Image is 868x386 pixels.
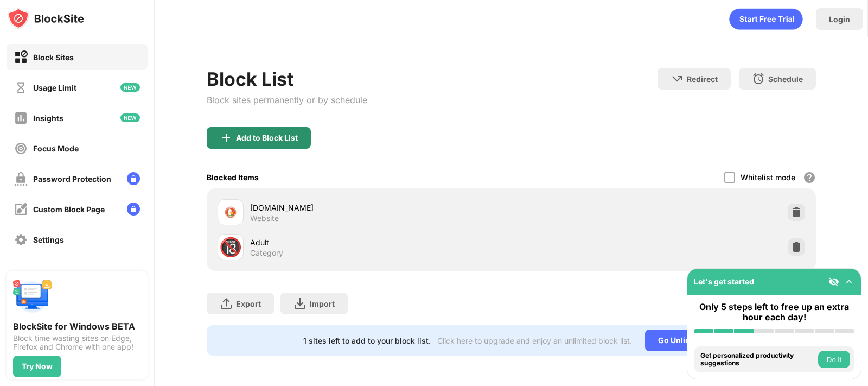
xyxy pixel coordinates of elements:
div: Focus Mode [33,144,79,153]
div: Category [250,248,283,258]
img: focus-off.svg [14,142,28,155]
img: new-icon.svg [120,113,140,122]
div: Settings [33,235,64,244]
div: Let's get started [694,277,754,286]
div: 1 sites left to add to your block list. [303,336,431,345]
div: BlockSite for Windows BETA [13,321,141,332]
img: lock-menu.svg [127,172,140,185]
img: password-protection-off.svg [14,172,28,186]
img: push-desktop.svg [13,277,52,317]
div: Add to Block List [236,134,298,142]
img: time-usage-off.svg [14,81,28,94]
div: Export [236,299,261,308]
div: Try Now [22,362,53,371]
div: Import [310,299,335,308]
img: omni-setup-toggle.svg [844,276,854,287]
img: block-on.svg [14,50,28,64]
button: Do it [818,351,850,368]
div: Click here to upgrade and enjoy an unlimited block list. [437,336,632,345]
div: Insights [33,113,63,123]
img: customize-block-page-off.svg [14,203,28,216]
div: Get personalized productivity suggestions [700,352,815,368]
img: new-icon.svg [120,83,140,92]
div: [DOMAIN_NAME] [250,202,512,213]
div: Redirect [687,74,718,84]
div: Block List [207,68,367,90]
div: Usage Limit [33,83,76,92]
img: lock-menu.svg [127,203,140,216]
div: Whitelist mode [741,173,795,182]
div: Schedule [768,74,803,84]
div: Adult [250,237,512,248]
div: Go Unlimited [645,330,719,351]
div: Custom Block Page [33,205,105,214]
div: Block time wasting sites on Edge, Firefox and Chrome with one app! [13,334,141,351]
div: Blocked Items [207,173,259,182]
div: Password Protection [33,174,111,183]
div: Website [250,213,279,223]
div: Only 5 steps left to free up an extra hour each day! [694,302,854,322]
img: favicons [224,206,237,219]
div: Block sites permanently or by schedule [207,94,367,105]
img: logo-blocksite.svg [8,8,84,29]
img: insights-off.svg [14,111,28,125]
div: Block Sites [33,53,74,62]
div: 🔞 [219,236,242,258]
div: Login [829,15,850,24]
img: eye-not-visible.svg [828,276,839,287]
div: animation [729,8,803,30]
img: settings-off.svg [14,233,28,246]
img: about-off.svg [14,263,28,277]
